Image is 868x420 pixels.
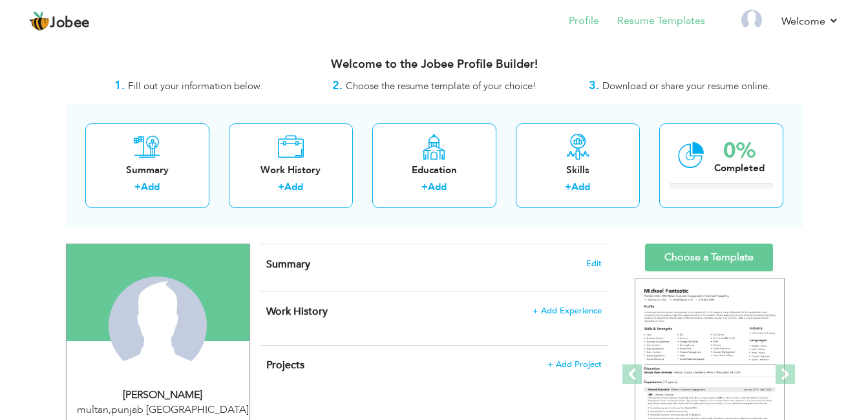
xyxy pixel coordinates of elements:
strong: 2. [332,78,343,94]
div: [PERSON_NAME] [76,388,249,403]
a: Add [571,180,590,193]
label: + [278,180,284,194]
label: + [134,180,141,194]
img: huzaifa ramzan [109,277,207,375]
div: Completed [714,162,765,175]
a: Add [141,180,160,193]
img: jobee.io [29,11,50,32]
h4: This helps to highlight the project, tools and skills you have worked on. [266,359,601,372]
div: Work History [239,163,343,177]
a: Add [428,180,447,193]
h3: Welcome to the Jobee Profile Builder! [66,58,803,71]
span: Projects [266,358,304,372]
a: Profile [569,14,599,28]
div: Summary [96,163,199,177]
a: Jobee [29,11,90,32]
a: Choose a Template [645,244,773,271]
span: Summary [266,257,310,271]
strong: 1. [114,78,125,94]
strong: 3. [589,78,599,94]
div: Education [383,163,486,177]
span: Work History [266,304,328,319]
span: Fill out your information below. [128,79,262,92]
a: Resume Templates [617,14,705,28]
span: + Add Experience [533,306,602,315]
span: Jobee [50,16,90,30]
h4: Adding a summary is a quick and easy way to highlight your experience and interests. [266,258,601,271]
div: multan punjab [GEOGRAPHIC_DATA] [76,403,249,417]
span: Edit [586,259,602,268]
span: + Add Project [547,360,602,369]
span: , [109,403,111,417]
div: Skills [526,163,630,177]
img: Profile Img [741,10,762,30]
span: Download or share your resume online. [602,79,770,92]
span: Choose the resume template of your choice! [346,79,536,92]
label: + [565,180,571,194]
a: Add [284,180,303,193]
div: 0% [714,140,765,162]
h4: This helps to show the companies you have worked for. [266,305,601,318]
label: + [421,180,428,194]
a: Welcome [781,14,839,29]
